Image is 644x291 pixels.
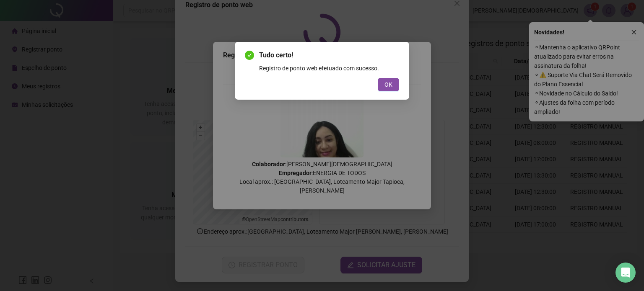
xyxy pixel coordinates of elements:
[615,263,636,283] div: Open Intercom Messenger
[259,64,399,73] div: Registro de ponto web efetuado com sucesso.
[384,80,392,89] span: OK
[259,50,399,60] span: Tudo certo!
[378,78,399,91] button: OK
[245,51,254,60] span: check-circle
